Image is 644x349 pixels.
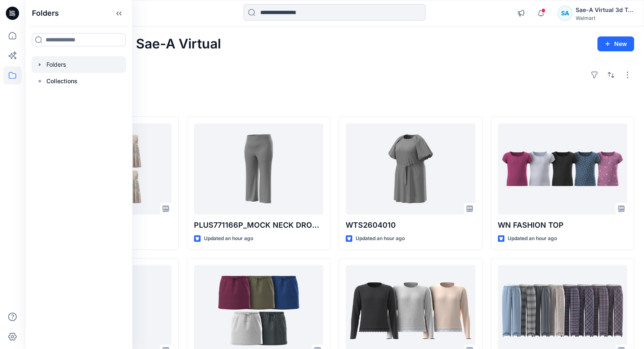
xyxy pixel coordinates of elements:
div: SA [557,6,572,21]
p: Updated an hour ago [508,234,557,243]
a: WN FASHION TOP [498,123,627,214]
p: WTS2604010 [346,219,475,231]
a: PLUS771166P_MOCK NECK DROP SHOULDER TOP/BOTTOM [194,123,324,214]
div: Sae-A Virtual 3d Team [576,5,634,15]
p: WN FASHION TOP [498,219,627,231]
p: Collections [46,76,77,86]
button: New [597,36,634,51]
p: Updated an hour ago [204,234,253,243]
p: PLUS771166P_MOCK NECK DROP SHOULDER TOP/BOTTOM [194,219,324,231]
h4: Styles [35,98,634,108]
a: WTS2604010 [346,123,475,214]
div: Walmart [576,15,634,21]
p: Updated an hour ago [356,234,405,243]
